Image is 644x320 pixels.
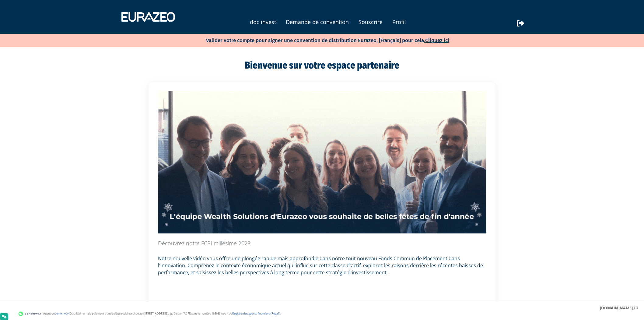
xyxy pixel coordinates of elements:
div: 0.9 [600,305,638,311]
p: Valider votre compte pour signer une convention de distribution Eurazeo, [Français] pour cela, [188,35,449,44]
a: Profil [392,18,406,26]
p: Découvrez notre FCPI millésime 2023 [158,240,486,247]
a: Souscrire [359,18,383,26]
a: Registre des agents financiers (Regafi) [232,311,280,315]
a: Demande de convention [286,18,349,26]
div: Bienvenue sur votre espace partenaire [144,59,500,82]
img: logo-lemonway.png [18,311,42,317]
a: Lemonway [55,311,69,315]
img: GIF description [158,91,486,233]
a: Cliquez ici [425,37,449,44]
a: doc invest [250,18,276,26]
strong: [DOMAIN_NAME] [600,305,633,311]
div: - Agent de (établissement de paiement dont le siège social est situé au [STREET_ADDRESS], agréé p... [6,311,638,317]
img: 1731417592-eurazeo_logo_blanc.png [117,8,180,26]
